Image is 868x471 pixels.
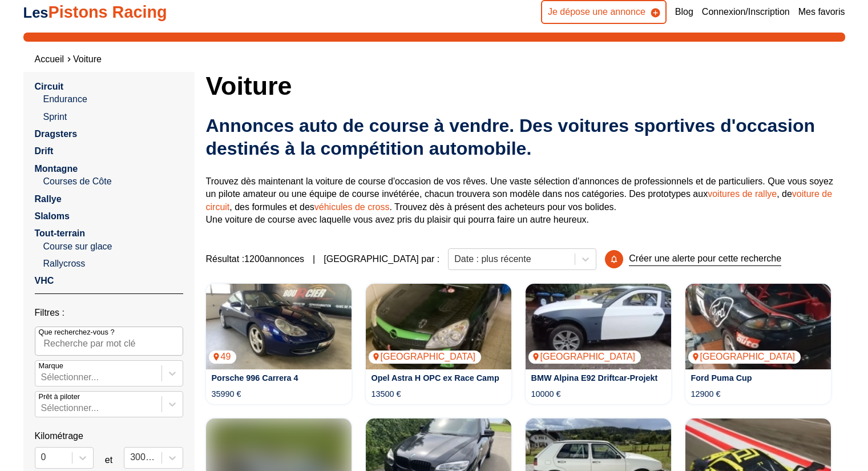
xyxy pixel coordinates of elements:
a: Voiture [73,54,102,64]
img: BMW Alpina E92 Driftcar-Projekt [526,284,671,369]
a: véhicules de cross [314,202,390,212]
p: Marque [39,361,63,371]
a: Opel Astra H OPC ex Race Camp[GEOGRAPHIC_DATA] [366,284,511,369]
a: BMW Alpina E92 Driftcar-Projekt[GEOGRAPHIC_DATA] [526,284,671,369]
a: voiture de circuit [206,189,833,211]
p: 49 [209,351,237,363]
a: Connexion/Inscription [702,6,790,18]
p: [GEOGRAPHIC_DATA] [369,351,482,363]
a: Accueil [35,54,64,64]
a: Dragsters [35,129,78,139]
a: Rallycross [43,257,183,270]
h1: Voiture [206,72,845,99]
p: Trouvez dès maintenant la voiture de course d'occasion de vos rêves. Une vaste sélection d'annonc... [206,175,845,227]
img: Porsche 996 Carrera 4 [206,284,352,369]
p: [GEOGRAPHIC_DATA] par : [324,253,439,265]
p: 13500 € [372,388,401,400]
a: Montagne [35,164,78,174]
a: Circuit [35,82,64,91]
a: Endurance [43,93,183,106]
a: Tout-terrain [35,228,86,238]
a: Rallye [35,194,62,204]
a: Porsche 996 Carrera 449 [206,284,352,369]
a: Opel Astra H OPC ex Race Camp [372,373,499,383]
a: LesPistons Racing [23,3,167,21]
a: Ford Puma Cup [691,373,752,383]
a: VHC [35,276,54,285]
a: Blog [675,6,693,18]
span: | [313,253,315,265]
a: Porsche 996 Carrera 4 [212,373,298,383]
p: [GEOGRAPHIC_DATA] [688,351,801,363]
a: Ford Puma Cup[GEOGRAPHIC_DATA] [685,284,831,369]
p: Kilométrage [35,430,183,442]
p: Filtres : [35,307,183,319]
p: 12900 € [691,388,721,400]
p: [GEOGRAPHIC_DATA] [528,351,641,363]
img: Opel Astra H OPC ex Race Camp [366,284,511,369]
a: Sprint [43,111,183,123]
a: Courses de Côte [43,175,183,188]
a: Mes favoris [798,6,845,18]
a: Slaloms [35,211,70,221]
p: Créer une alerte pour cette recherche [629,252,781,265]
a: Drift [35,146,54,156]
input: Prêt à piloterSélectionner... [41,403,43,413]
span: Résultat : 1200 annonces [206,253,305,265]
input: Que recherchez-vous ? [35,327,183,355]
p: 10000 € [531,388,561,400]
span: Les [23,5,49,21]
a: BMW Alpina E92 Driftcar-Projekt [531,373,658,383]
input: MarqueSélectionner... [41,372,43,383]
p: et [105,454,112,466]
a: Course sur glace [43,240,183,253]
a: voitures de rallye [708,189,777,199]
p: 35990 € [212,388,241,400]
h2: Annonces auto de course à vendre. Des voitures sportives d'occasion destinés à la compétition aut... [206,114,845,160]
input: 0 [41,452,43,462]
p: Que recherchez-vous ? [39,327,115,337]
img: Ford Puma Cup [685,284,831,369]
input: 300000 [130,452,132,462]
p: Prêt à piloter [39,392,80,402]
